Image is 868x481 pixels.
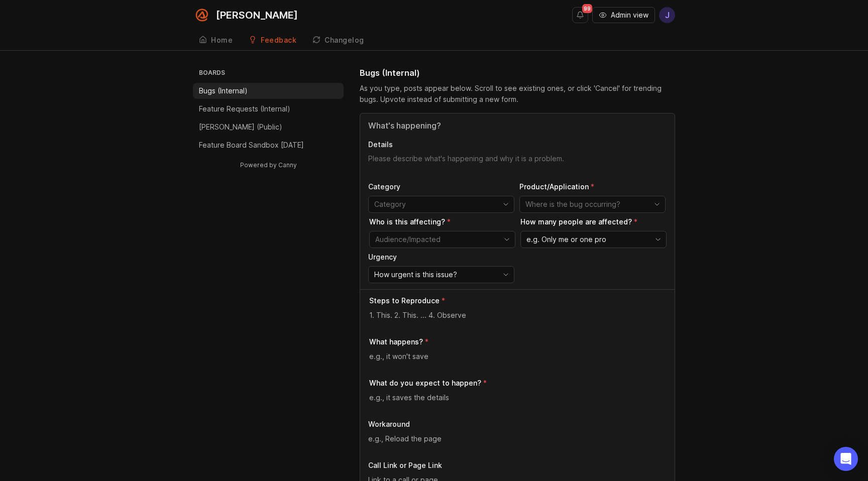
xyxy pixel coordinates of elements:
a: Feedback [243,30,302,51]
svg: toggle icon [498,200,514,208]
p: Product/Application [519,182,666,192]
svg: toggle icon [650,235,666,244]
div: As you type, posts appear below. Scroll to see existing ones, or click 'Cancel' for trending bugs... [360,83,675,105]
div: [PERSON_NAME] [216,10,298,20]
input: Audience/Impacted [375,234,498,245]
div: Open Intercom Messenger [834,447,858,471]
p: Details [368,140,667,150]
p: What do you expect to happen? [369,378,481,388]
div: toggle menu [520,231,667,248]
p: How many people are affected? [520,217,667,227]
button: J [659,7,675,23]
p: [PERSON_NAME] (Public) [199,122,282,132]
p: Urgency [368,252,514,262]
a: Feature Requests (Internal) [193,101,344,117]
span: 99 [582,4,592,13]
p: Steps to Reproduce [369,296,440,306]
p: What happens? [369,337,423,347]
div: Changelog [324,37,364,44]
span: J [665,9,670,21]
div: Feedback [261,37,296,44]
p: Bugs (Internal) [199,86,248,96]
div: toggle menu [369,231,515,248]
p: Feature Board Sandbox [DATE] [199,140,304,150]
span: How urgent is this issue? [374,269,457,280]
button: Admin view [592,7,655,23]
h1: Bugs (Internal) [360,67,420,79]
a: Bugs (Internal) [193,83,344,99]
p: Call Link or Page Link [368,460,667,470]
h3: Boards [197,67,344,81]
svg: toggle icon [649,200,665,208]
a: Changelog [306,30,370,51]
p: Category [368,182,514,192]
input: Where is the bug occurring? [525,199,648,210]
a: Feature Board Sandbox [DATE] [193,137,344,153]
p: Who is this affecting? [369,217,515,227]
div: toggle menu [368,196,514,213]
svg: toggle icon [499,235,515,244]
div: Home [211,37,233,44]
svg: toggle icon [498,271,514,279]
p: Feature Requests (Internal) [199,104,290,114]
input: Category [374,199,497,210]
span: Admin view [611,10,648,20]
p: Workaround [368,419,667,429]
a: [PERSON_NAME] (Public) [193,119,344,135]
button: Notifications [572,7,588,23]
a: Powered by Canny [239,159,298,171]
span: e.g. Only me or one pro [526,234,606,245]
div: toggle menu [368,266,514,283]
img: Smith.ai logo [193,6,211,24]
textarea: Details [368,154,667,174]
div: toggle menu [519,196,666,213]
a: Home [193,30,239,51]
input: Title [368,119,667,132]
